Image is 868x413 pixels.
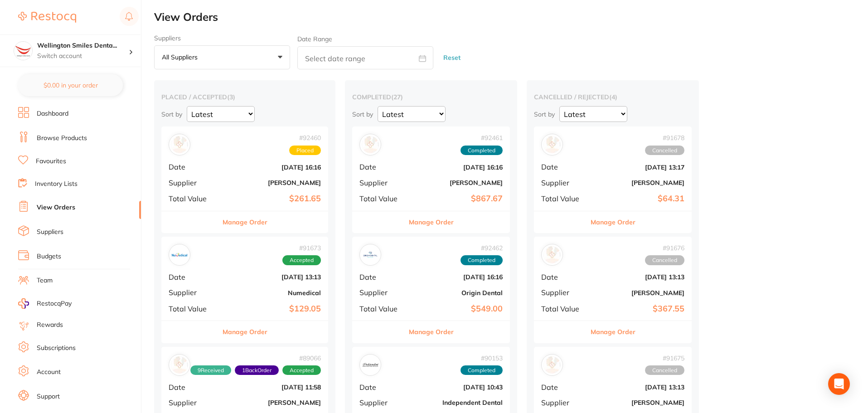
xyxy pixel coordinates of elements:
span: # 92462 [461,244,503,252]
span: Total Value [169,305,217,313]
b: $261.65 [224,194,321,204]
b: [PERSON_NAME] [594,289,684,296]
span: Supplier [359,398,405,407]
h2: completed ( 27 ) [352,93,510,101]
a: Support [37,392,60,401]
span: Date [541,163,587,171]
b: $867.67 [412,194,503,204]
label: Suppliers [154,34,290,42]
span: Completed [461,365,503,375]
img: Numedical [171,246,188,263]
h4: Wellington Smiles Dental [37,41,129,50]
b: [DATE] 13:17 [594,164,684,171]
button: Manage Order [409,211,454,233]
span: Total Value [359,194,405,203]
span: Total Value [541,305,587,313]
a: Suppliers [37,228,63,237]
b: $64.31 [594,194,684,204]
span: Date [359,273,405,281]
b: [PERSON_NAME] [594,399,684,406]
img: Wellington Smiles Dental [14,42,32,60]
span: Date [359,383,405,391]
img: Origin Dental [362,246,379,263]
button: Manage Order [409,321,454,343]
span: # 91673 [282,244,321,252]
img: Restocq Logo [18,12,76,23]
a: Favourites [36,157,66,166]
b: [PERSON_NAME] [412,179,503,186]
b: [PERSON_NAME] [224,399,321,406]
b: $367.55 [594,304,684,314]
span: Supplier [169,398,217,407]
b: [DATE] 13:13 [594,273,684,281]
span: Date [169,273,217,281]
span: Back orders [235,365,279,375]
a: Browse Products [37,134,87,143]
b: Numedical [224,289,321,296]
b: [DATE] 13:13 [594,384,684,391]
span: Supplier [541,179,587,187]
span: Received [190,365,231,375]
div: Numedical#91673AcceptedDate[DATE] 13:13SupplierNumedicalTotal Value$129.05Manage Order [161,237,328,343]
img: Adam Dental [171,356,188,374]
img: Henry Schein Halas [543,356,561,374]
b: Independent Dental [412,399,503,406]
b: [PERSON_NAME] [594,179,684,186]
span: Cancelled [645,146,684,155]
h2: placed / accepted ( 3 ) [161,93,328,101]
button: Reset [441,46,463,70]
img: Adam Dental [171,136,188,153]
h2: View Orders [154,11,868,24]
div: Adam Dental#92460PlacedDate[DATE] 16:16Supplier[PERSON_NAME]Total Value$261.65Manage Order [161,126,328,233]
span: Supplier [359,288,405,296]
b: [PERSON_NAME] [224,179,321,186]
b: [DATE] 16:16 [412,164,503,171]
img: Independent Dental [362,356,379,374]
p: Switch account [37,52,129,61]
span: Total Value [541,194,587,203]
span: Date [169,383,217,391]
span: Total Value [169,194,217,203]
a: Restocq Logo [18,7,76,28]
span: # 91678 [645,134,684,141]
p: Sort by [161,110,182,118]
a: Account [37,368,61,377]
a: Team [37,276,53,285]
span: Supplier [169,288,217,296]
span: Supplier [541,288,587,296]
span: Supplier [359,179,405,187]
span: # 92461 [461,134,503,141]
span: Accepted [282,255,321,265]
span: # 91676 [645,244,684,252]
b: [DATE] 16:16 [412,273,503,281]
span: Cancelled [645,365,684,375]
button: $0.00 in your order [18,74,123,96]
button: Manage Order [591,321,635,343]
p: Sort by [534,110,555,118]
span: # 90153 [461,355,503,362]
span: Cancelled [645,255,684,265]
p: Sort by [352,110,373,118]
button: Manage Order [223,321,267,343]
b: [DATE] 16:16 [224,164,321,171]
a: RestocqPay [18,298,72,309]
a: Budgets [37,252,61,261]
input: Select date range [297,46,433,69]
span: Date [169,163,217,171]
b: [DATE] 10:43 [412,384,503,391]
span: Supplier [541,398,587,407]
a: View Orders [37,203,75,212]
p: All suppliers [162,53,201,61]
button: Manage Order [223,211,267,233]
img: RestocqPay [18,298,29,309]
b: [DATE] 11:58 [224,384,321,391]
a: Rewards [37,321,63,330]
span: Completed [461,255,503,265]
b: $549.00 [412,304,503,314]
div: Open Intercom Messenger [828,373,850,395]
a: Subscriptions [37,344,76,353]
button: Manage Order [591,211,635,233]
span: Completed [461,146,503,155]
span: Total Value [359,305,405,313]
a: Dashboard [37,109,68,118]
